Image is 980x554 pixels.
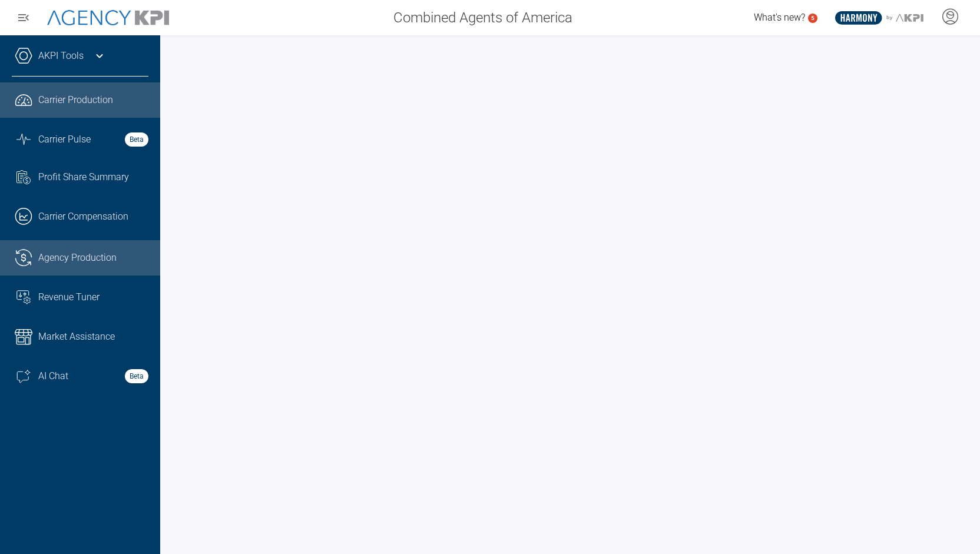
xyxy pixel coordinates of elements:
[38,132,91,147] span: Carrier Pulse
[38,369,68,383] span: AI Chat
[38,49,84,63] a: AKPI Tools
[38,170,129,184] span: Profit Share Summary
[38,93,113,107] span: Carrier Production
[47,10,169,25] img: AgencyKPI
[808,14,817,23] a: 5
[754,12,805,23] span: What's new?
[38,210,128,224] span: Carrier Compensation
[38,330,115,344] span: Market Assistance
[38,290,100,304] span: Revenue Tuner
[393,7,572,28] span: Combined Agents of America
[125,369,148,383] strong: Beta
[125,132,148,147] strong: Beta
[811,15,815,21] text: 5
[38,251,117,265] span: Agency Production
